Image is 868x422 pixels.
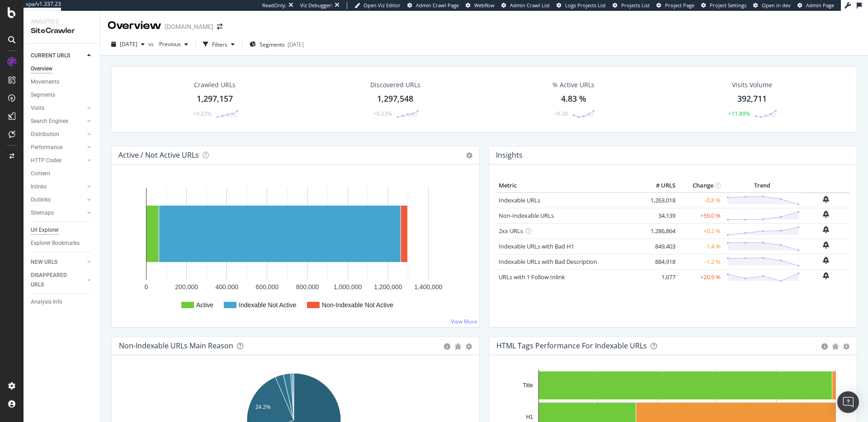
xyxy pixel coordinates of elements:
button: Filters [199,37,238,52]
td: 1,263,018 [642,192,678,208]
div: bell-plus [823,241,829,249]
div: Distribution [31,130,59,139]
a: Content [31,169,94,178]
div: Content [31,169,50,178]
div: Analytics [31,18,93,26]
text: 1,400,000 [414,283,442,291]
div: Open Intercom Messenger [837,391,859,413]
td: +20.9 % [678,269,723,285]
th: # URLS [642,179,678,192]
div: 392,711 [737,93,767,105]
h4: Insights [496,149,523,161]
div: [DOMAIN_NAME] [165,22,213,31]
text: 400,000 [215,283,238,291]
a: Segments [31,90,94,100]
button: Segments[DATE] [246,37,307,52]
a: NEW URLS [31,258,85,267]
a: Admin Page [797,2,834,9]
a: URLs with 1 Follow Inlink [499,273,565,281]
td: 1,077 [642,269,678,285]
div: ReadOnly: [262,2,287,9]
span: Admin Crawl Page [416,2,459,9]
a: Overview [31,64,94,74]
a: View More [451,318,477,325]
span: Project Settings [710,2,746,9]
div: DISAPPEARED URLS [31,271,76,290]
div: Viz Debugger: [300,2,333,9]
div: HTML Tags Performance for Indexable URLs [496,341,647,350]
a: Project Settings [701,2,746,9]
td: 1,286,864 [642,223,678,239]
span: Open in dev [762,2,791,9]
a: Performance [31,143,85,152]
svg: A chart. [119,179,472,320]
span: Segments [259,41,285,48]
a: DISAPPEARED URLS [31,271,85,290]
text: 800,000 [296,283,319,291]
h4: Active / Not Active URLs [118,149,199,161]
span: Project Page [665,2,694,9]
div: Movements [31,77,59,87]
td: -1.4 % [678,239,723,254]
div: Sitemaps [31,208,54,218]
div: 1,297,548 [377,93,413,105]
button: Previous [156,37,192,52]
td: -1.2 % [678,254,723,269]
a: Webflow [466,2,495,9]
span: Admin Crawl List [510,2,550,9]
td: 849,403 [642,239,678,254]
a: CURRENT URLS [31,51,85,61]
div: bell-plus [823,226,829,233]
td: +59.0 % [678,208,723,223]
td: 884,918 [642,254,678,269]
td: 34,139 [642,208,678,223]
div: +0.20 [554,110,568,117]
th: Trend [723,179,802,192]
div: Visits [31,103,44,113]
span: Open Viz Editor [363,2,401,9]
div: circle-info [821,343,828,350]
a: Admin Crawl Page [407,2,459,9]
text: 0 [145,283,148,291]
div: % Active URLs [552,80,594,89]
text: 24.2% [255,404,271,410]
span: Logs Projects List [565,2,606,9]
text: 1,200,000 [374,283,402,291]
a: Distribution [31,130,85,139]
a: Outlinks [31,195,85,205]
div: bell-plus [823,211,829,218]
a: Inlinks [31,182,85,192]
a: Indexable URLs with Bad Description [499,258,597,266]
div: Visits Volume [732,80,772,89]
div: 1,297,157 [197,93,233,105]
a: Search Engines [31,117,85,126]
a: Analysis Info [31,297,94,307]
div: gear [466,343,472,350]
div: Performance [31,143,62,152]
th: Metric [496,179,642,192]
span: 2025 Sep. 5th [120,40,137,48]
text: Title [523,382,533,389]
text: Active [196,301,213,309]
div: bug [455,343,461,350]
span: Webflow [474,2,495,9]
div: [DATE] [288,41,304,48]
div: Search Engines [31,117,68,126]
a: Non-Indexable URLs [499,211,554,220]
span: Admin Page [806,2,834,9]
a: Open in dev [753,2,791,9]
div: Overview [31,64,52,74]
text: 1,000,000 [334,283,362,291]
text: Indexable Not Active [239,301,297,309]
div: Url Explorer [31,225,59,235]
div: bell-plus [823,196,829,203]
text: 200,000 [175,283,198,291]
th: Change [678,179,723,192]
a: Project Page [656,2,694,9]
span: Projects List [621,2,650,9]
a: Visits [31,103,85,113]
a: Sitemaps [31,208,85,218]
a: Indexable URLs [499,196,540,204]
div: Discovered URLs [370,80,420,89]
